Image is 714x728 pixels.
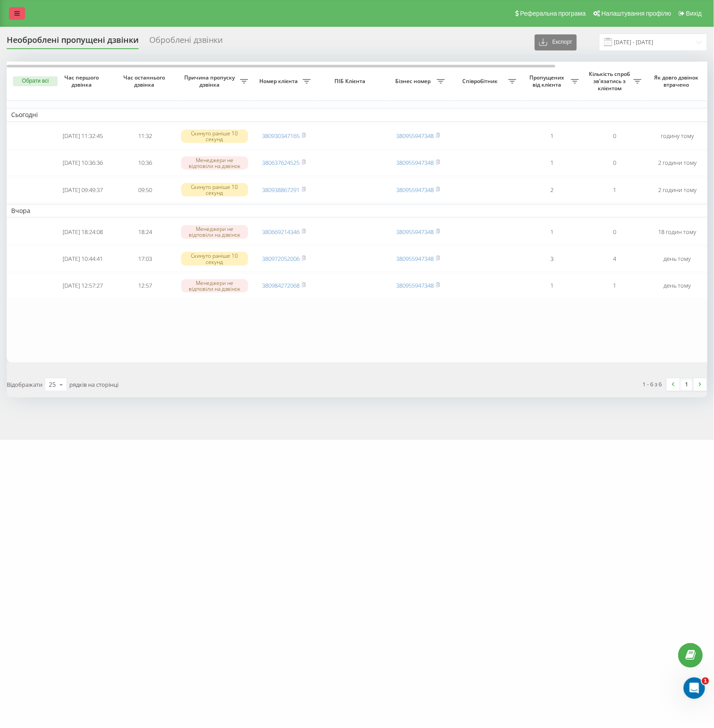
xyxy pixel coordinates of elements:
a: 380955947348 [396,159,434,167]
div: 25 [49,380,56,389]
span: Пропущених від клієнта [525,74,571,88]
td: 2 години тому [646,151,709,176]
td: [DATE] 18:24:08 [51,219,114,244]
td: 4 [583,247,646,272]
div: Менеджери не відповіли на дзвінок [181,279,248,293]
td: 18 годин тому [646,219,709,244]
div: Скинуто раніше 10 секунд [181,183,248,197]
a: 380955947348 [396,281,434,289]
a: 380972052006 [262,255,300,263]
iframe: Intercom live chat [684,678,705,699]
a: 380955947348 [396,228,434,236]
td: 1 [583,177,646,202]
div: Оброблені дзвінки [149,35,223,49]
span: Реферальна програма [520,10,586,17]
td: 18:24 [114,219,177,244]
a: 380930347165 [262,132,300,140]
td: 1 [521,151,583,176]
td: 1 [583,273,646,298]
a: 380955947348 [396,255,434,263]
td: день тому [646,247,709,272]
td: [DATE] 10:36:36 [51,151,114,176]
span: Час останнього дзвінка [121,74,169,88]
div: 1 - 6 з 6 [643,380,662,389]
td: [DATE] 10:44:41 [51,247,114,272]
a: 380938867291 [262,186,300,194]
button: Обрати всі [13,76,58,86]
td: 1 [521,273,583,298]
span: Номер клієнта [257,78,303,85]
td: [DATE] 12:57:27 [51,273,114,298]
td: 09:50 [114,177,177,202]
button: Експорт [535,34,577,50]
div: Скинуто раніше 10 секунд [181,252,248,265]
td: 2 години тому [646,177,709,202]
td: 0 [583,219,646,244]
a: 380955947348 [396,186,434,194]
span: Відображати [7,381,42,389]
td: 12:57 [114,273,177,298]
div: Менеджери не відповіли на дзвінок [181,225,248,238]
div: Менеджери не відповіли на дзвінок [181,156,248,170]
td: [DATE] 11:32:45 [51,124,114,149]
span: Співробітник [454,78,508,85]
span: Причина пропуску дзвінка [181,74,240,88]
a: 380955947348 [396,132,434,140]
span: Кількість спроб зв'язатись з клієнтом [588,71,634,92]
span: рядків на сторінці [69,381,118,389]
td: день тому [646,273,709,298]
span: Налаштування профілю [601,10,671,17]
a: 1 [680,378,693,391]
a: 380637624525 [262,159,300,167]
div: Скинуто раніше 10 секунд [181,130,248,143]
td: 17:03 [114,247,177,272]
td: 1 [521,124,583,149]
span: Як довго дзвінок втрачено [653,74,701,88]
span: Бізнес номер [391,78,437,85]
a: 380669214346 [262,228,300,236]
td: 11:32 [114,124,177,149]
a: 380984272068 [262,281,300,289]
td: годину тому [646,124,709,149]
td: 1 [521,219,583,244]
span: 1 [702,678,709,685]
div: Необроблені пропущені дзвінки [7,35,139,49]
td: [DATE] 09:49:37 [51,177,114,202]
td: 10:36 [114,151,177,176]
span: Вихід [686,10,702,17]
td: 0 [583,124,646,149]
td: 2 [521,177,583,202]
td: 0 [583,151,646,176]
span: ПІБ Клієнта [323,78,379,85]
td: 3 [521,247,583,272]
span: Час першого дзвінка [59,74,107,88]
